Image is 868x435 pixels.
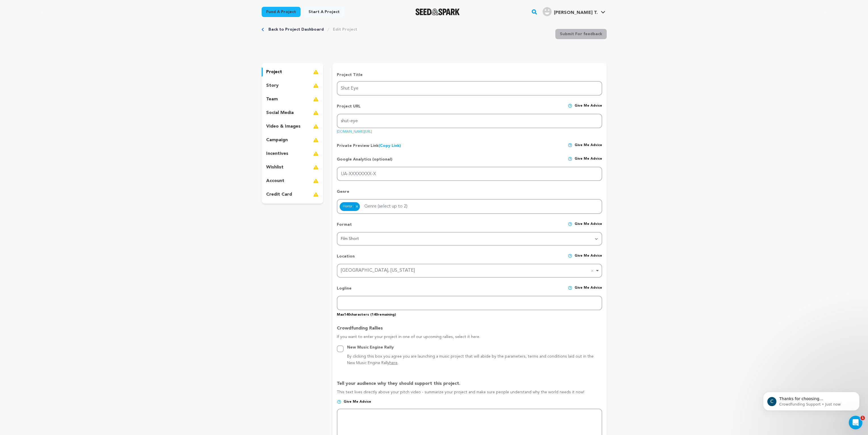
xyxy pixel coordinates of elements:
a: Fund a project [262,7,300,17]
button: team [262,95,323,104]
a: Seed&Spark Homepage [415,9,460,15]
button: credit card [262,190,323,199]
button: incentives [262,149,323,158]
button: Remove item: 14 [354,205,359,208]
img: help-circle.svg [568,286,572,290]
img: warning-full.svg [313,191,319,198]
span: Give me advice [575,157,602,167]
p: team [266,96,278,103]
p: campaign [266,137,288,143]
button: project [262,67,323,77]
span: Give me advice [344,400,371,404]
p: project [266,69,282,75]
button: social media [262,108,323,117]
img: warning-full.svg [313,96,319,103]
p: Location [337,254,355,264]
img: warning-full.svg [313,82,319,89]
p: social media [266,109,294,116]
img: help-circle.svg [568,104,572,108]
p: Max characters ( remaining) [337,310,602,317]
img: warning-full.svg [313,178,319,184]
button: account [262,176,323,185]
p: This text lives directly above your pitch video - summarize your project and make sure people und... [337,389,602,400]
p: video & images [266,123,300,130]
div: Breadcrumb [262,27,357,32]
span: Give me advice [575,286,602,296]
img: user.png [543,7,552,16]
span: Give me advice [575,254,602,264]
a: here [389,361,398,365]
iframe: Intercom notifications message [754,380,868,420]
p: Genre [337,189,602,199]
img: help-circle.svg [568,143,572,147]
iframe: Intercom live chat [849,416,862,429]
span: 140 [372,313,378,316]
img: Seed&Spark Logo Dark Mode [415,9,460,15]
a: Back to Project Dashboard [268,27,324,32]
p: By clicking this box you agree you are launching a music project that will abide by the parameter... [347,353,602,367]
span: Give me advice [575,143,602,149]
a: Edit Project [333,27,357,32]
img: help-circle.svg [337,400,341,404]
a: [DOMAIN_NAME][URL] [337,128,372,134]
p: incentives [266,150,288,157]
div: [GEOGRAPHIC_DATA], [US_STATE] [341,267,594,275]
img: help-circle.svg [568,157,572,161]
p: Tell your audience why they should support this project. [337,380,602,389]
span: Give me advice [575,222,602,232]
span: 1 [860,416,865,420]
img: warning-full.svg [313,150,319,157]
a: Ehrbar T.'s Profile [541,6,606,16]
p: account [266,178,284,184]
p: Logline [337,286,352,296]
button: campaign [262,136,323,145]
p: story [266,82,279,89]
img: help-circle.svg [568,222,572,226]
button: Remove item: Austin, Texas [589,268,595,274]
img: warning-full.svg [313,69,319,75]
span: Give me advice [575,104,602,114]
p: If you want to enter your project in one of our upcoming rallies, select it here. [337,334,602,344]
img: warning-full.svg [313,164,319,171]
button: story [262,81,323,90]
a: Start a project [304,7,344,17]
button: wishlist [262,163,323,172]
p: wishlist [266,164,283,171]
span: [PERSON_NAME] T. [554,10,597,15]
p: Private Preview Link [337,143,401,149]
button: Submit For feedback [555,29,607,39]
div: Ehrbar T.'s Profile [543,7,597,16]
button: video & images [262,122,323,131]
img: warning-full.svg [313,137,319,143]
p: Google Analytics (optional) [337,157,392,167]
p: Format [337,222,352,232]
input: Project URL [337,114,602,128]
span: Ehrbar T.'s Profile [541,6,606,18]
img: warning-full.svg [313,123,319,130]
span: 140 [344,313,350,316]
p: credit card [266,191,292,198]
input: UA-XXXXXXXX-X [337,167,602,181]
p: Project URL [337,104,361,114]
img: help-circle.svg [568,254,572,258]
a: (Copy Link) [379,144,401,148]
div: New Music Engine Rally [347,344,602,351]
input: Genre (select up to 2) [361,201,420,210]
p: Project Title [337,72,602,78]
div: Horror [340,202,360,211]
p: Crowdfunding Rallies [337,325,602,334]
input: Project Name [337,81,602,96]
img: warning-full.svg [313,109,319,116]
